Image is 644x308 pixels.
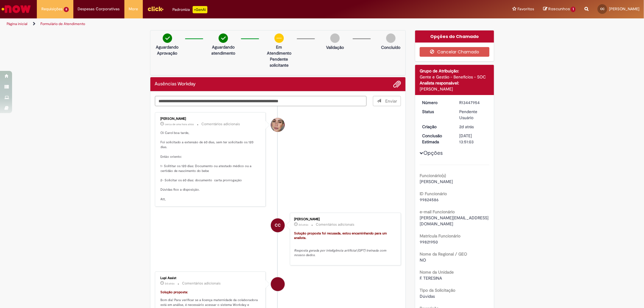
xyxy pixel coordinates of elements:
[326,44,344,50] p: Validação
[41,6,62,12] span: Requisições
[420,173,446,178] b: Funcionário(s)
[459,100,487,106] div: R13447954
[165,282,175,285] time: 26/08/2025 11:49:05
[543,6,575,12] a: Rascunhos
[165,122,194,126] time: 28/08/2025 07:56:39
[420,179,453,184] span: [PERSON_NAME]
[155,96,367,106] textarea: Digite sua mensagem aqui...
[271,218,285,232] div: Caroline Alves Costa
[165,122,194,126] span: cerca de uma hora atrás
[420,233,460,239] b: Matrícula Funcionário
[330,33,340,43] img: img-circle-grey.png
[294,248,387,258] em: Resposta gerada por inteligência artificial (GPT) treinada com nossos dados.
[459,109,487,121] div: Pendente Usuário
[418,100,455,106] dt: Número
[294,218,395,221] div: [PERSON_NAME]
[420,197,439,202] span: 99824586
[299,223,308,227] time: 26/08/2025 11:51:06
[163,33,172,43] img: check-circle-green.png
[418,124,455,130] dt: Criação
[155,81,196,87] h2: Ausências Workday Histórico de tíquete
[275,218,281,233] span: CC
[420,294,435,299] span: Dúvidas
[571,7,575,12] span: 1
[7,21,27,26] a: Página inicial
[459,133,487,145] div: [DATE] 13:51:03
[420,86,489,92] div: [PERSON_NAME]
[40,21,85,26] a: Formulário de Atendimento
[420,215,489,227] span: [PERSON_NAME][EMAIL_ADDRESS][DOMAIN_NAME]
[420,209,455,214] b: e-mail Funcionário
[209,44,238,56] p: Aguardando atendimento
[609,6,639,11] span: [PERSON_NAME]
[420,251,467,257] b: Nome da Regional / GEO
[420,47,489,57] button: Cancelar Chamado
[1,3,32,15] img: ServiceNow
[459,124,474,129] span: 2d atrás
[271,277,285,291] div: Lupi Assist
[386,33,396,43] img: img-circle-grey.png
[165,282,175,285] span: 2d atrás
[418,133,455,145] dt: Conclusão Estimada
[420,269,454,275] b: Nome da Unidade
[161,131,261,202] p: Oi Carol boa tarde, Foi solicitado a extensão de 60 dias, sem ter solicitado os 120 dias. Então o...
[64,7,69,12] span: 8
[173,6,207,13] div: Padroniza
[264,44,294,56] p: Em Atendimento
[294,231,388,240] font: Solução proposta foi recusada, estou encaminhando para um analista.
[420,239,438,245] span: 99821950
[78,6,120,12] span: Despesas Corporativas
[5,18,425,30] ul: Trilhas de página
[147,4,164,13] img: click_logo_yellow_360x200.png
[202,122,240,127] small: Comentários adicionais
[274,33,284,43] img: circle-minus.png
[420,287,455,293] b: Tipo da Solicitação
[299,223,308,227] span: 2d atrás
[193,6,207,13] p: +GenAi
[600,7,604,11] span: CC
[182,281,221,286] small: Comentários adicionais
[517,6,534,12] span: Favoritos
[271,118,285,132] div: Ariane Ruiz Amorim
[420,191,447,196] b: ID Funcionário
[129,6,138,12] span: More
[264,56,294,68] p: Pendente solicitante
[393,80,401,88] button: Adicionar anexos
[219,33,228,43] img: check-circle-green.png
[420,68,489,74] div: Grupo de Atribuição:
[420,275,442,281] span: F. TERESINA
[418,109,455,115] dt: Status
[415,30,494,43] div: Opções do Chamado
[161,117,261,121] div: [PERSON_NAME]
[420,257,426,263] span: NO
[161,276,261,280] div: Lupi Assist
[153,44,182,56] p: Aguardando Aprovação
[381,44,400,50] p: Concluído
[420,74,489,80] div: Gente e Gestão - Benefícios - SOC
[161,290,188,294] font: Solução proposta:
[420,80,489,86] div: Analista responsável:
[459,124,474,129] time: 26/08/2025 11:48:57
[459,124,487,130] div: 26/08/2025 11:48:57
[548,6,570,12] span: Rascunhos
[316,222,354,227] small: Comentários adicionais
